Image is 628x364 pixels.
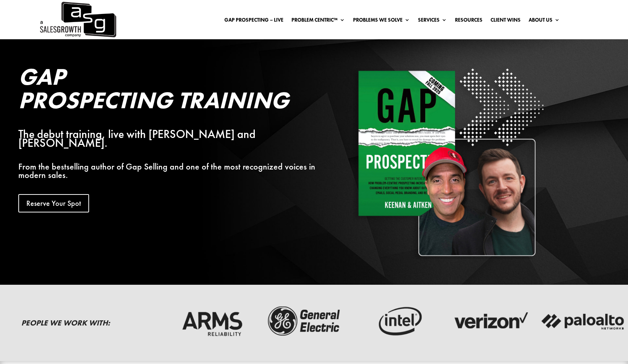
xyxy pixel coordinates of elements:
img: Square White - Shadow [353,65,547,259]
p: From the bestselling author of Gap Selling and one of the most recognized voices in modern sales. [18,162,324,180]
a: Resources [455,17,482,25]
a: About Us [529,17,560,25]
a: Client Wins [491,17,521,25]
img: ge-logo-dark [262,304,348,338]
a: Problems We Solve [353,17,410,25]
a: Problem Centric™ [291,17,345,25]
img: intel-logo-dark [355,304,440,338]
div: The debut training, live with [PERSON_NAME] and [PERSON_NAME]. [18,130,324,148]
a: Gap Prospecting – LIVE [224,17,283,25]
img: arms-reliability-logo-dark [169,304,255,338]
h2: Gap Prospecting Training [18,65,324,116]
img: verizon-logo-dark [448,304,533,338]
img: palato-networks-logo-dark [540,304,626,338]
a: Reserve Your Spot [18,194,89,212]
a: Services [418,17,447,25]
